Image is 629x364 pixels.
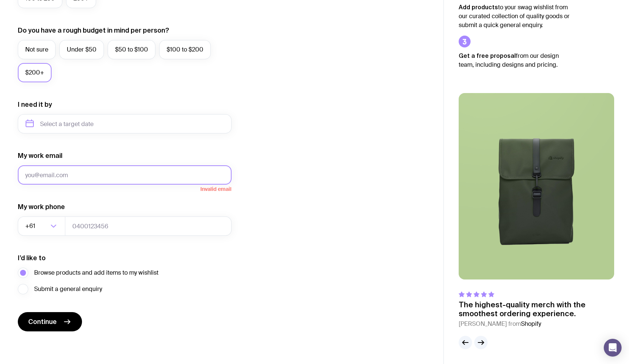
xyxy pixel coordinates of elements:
input: 0400123456 [65,216,232,236]
span: Shopify [521,320,541,328]
p: The highest-quality merch with the smoothest ordering experience. [459,300,614,318]
label: I need it by [18,100,52,109]
div: Open Intercom Messenger [604,339,622,357]
span: Browse products and add items to my wishlist [34,268,158,277]
label: $200+ [18,63,52,82]
span: Continue [28,317,57,326]
span: +61 [25,216,37,236]
label: I’d like to [18,254,46,262]
span: Submit a general enquiry [34,285,102,294]
span: Invalid email [18,185,232,192]
input: Select a target date [18,114,232,133]
strong: Add products [459,4,498,10]
strong: Get a free proposal [459,52,516,59]
label: My work email [18,151,62,160]
button: Continue [18,312,82,331]
label: $100 to $200 [159,40,211,59]
p: from our design team, including designs and pricing. [459,51,570,69]
label: My work phone [18,202,65,211]
cite: [PERSON_NAME] from [459,320,614,328]
input: you@email.com [18,165,232,185]
label: Not sure [18,40,56,59]
label: Do you have a rough budget in mind per person? [18,26,169,35]
div: Search for option [18,216,65,236]
label: $50 to $100 [108,40,155,59]
p: to your swag wishlist from our curated collection of quality goods or submit a quick general enqu... [459,3,570,30]
label: Under $50 [59,40,104,59]
input: Search for option [37,216,48,236]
